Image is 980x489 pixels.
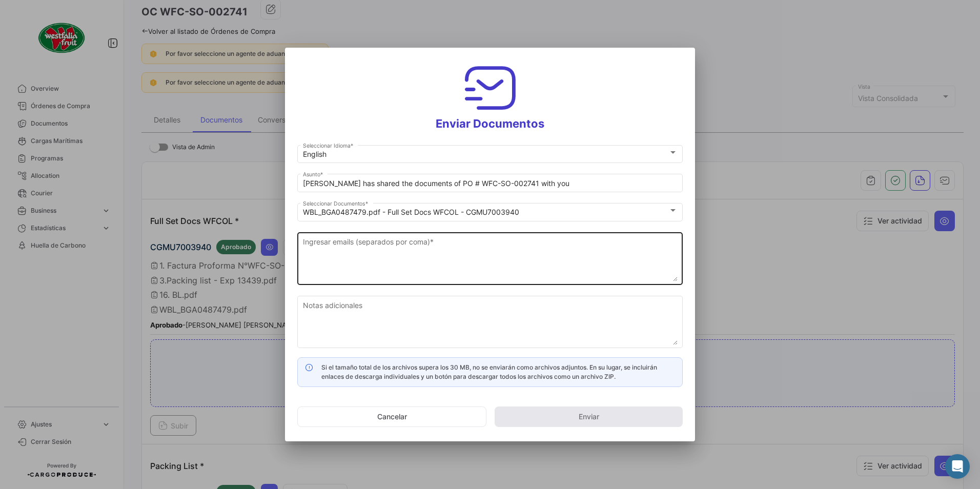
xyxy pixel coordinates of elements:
span: Si el tamaño total de los archivos supera los 30 MB, no se enviarán como archivos adjuntos. En su... [321,363,657,380]
mat-select-trigger: WBL_BGA0487479.pdf - Full Set Docs WFCOL - CGMU7003940 [303,208,519,216]
button: Cancelar [297,406,486,427]
div: Abrir Intercom Messenger [945,454,970,479]
mat-select-trigger: English [303,150,326,158]
h3: Enviar Documentos [297,60,683,131]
